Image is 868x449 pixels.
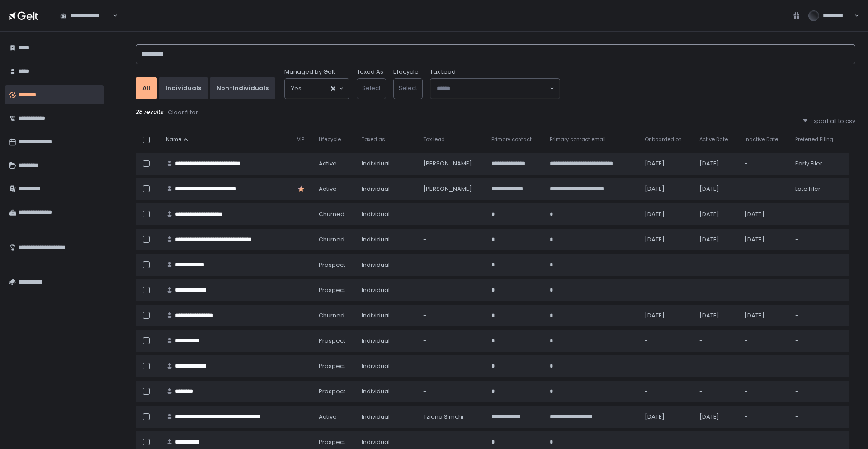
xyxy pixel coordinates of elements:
div: - [745,185,784,193]
div: - [745,413,784,421]
div: Individual [362,312,412,320]
span: Primary contact email [550,136,606,143]
span: Tax Lead [430,68,456,76]
div: - [699,337,733,345]
span: prospect [319,337,345,345]
span: Managed by Gelt [284,68,335,76]
div: [PERSON_NAME] [423,160,481,168]
span: Preferred Filing [795,136,833,143]
div: - [795,236,843,244]
span: Tax lead [423,136,445,143]
button: Individuals [159,77,208,99]
div: - [745,160,784,168]
span: Yes [291,84,302,93]
div: - [795,286,843,294]
div: [DATE] [645,160,689,168]
div: Individual [362,210,412,218]
div: - [645,261,689,269]
div: - [699,388,733,396]
div: - [745,438,784,446]
div: - [795,438,843,446]
div: Individual [362,261,412,269]
div: [DATE] [745,312,784,320]
div: - [795,362,843,370]
span: Name [166,136,181,143]
div: - [795,312,843,320]
div: [DATE] [645,312,689,320]
button: Export all to csv [802,117,855,125]
span: prospect [319,362,345,370]
div: - [795,388,843,396]
div: - [745,362,784,370]
span: Onboarded on [645,136,682,143]
div: Individual [362,337,412,345]
div: - [645,286,689,294]
div: - [699,362,733,370]
div: [DATE] [699,160,733,168]
div: Individual [362,388,412,396]
span: VIP [297,136,304,143]
span: churned [319,210,344,218]
div: - [745,286,784,294]
span: active [319,160,337,168]
div: - [423,362,481,370]
span: Lifecycle [319,136,341,143]
span: active [319,185,337,193]
div: [DATE] [699,210,733,218]
div: - [795,261,843,269]
div: Individual [362,438,412,446]
span: prospect [319,286,345,294]
span: churned [319,312,344,320]
div: - [645,337,689,345]
div: Individual [362,286,412,294]
span: Inactive Date [745,136,778,143]
div: - [423,261,481,269]
span: Taxed as [362,136,385,143]
span: Primary contact [491,136,532,143]
div: - [795,210,843,218]
span: prospect [319,261,345,269]
div: - [745,261,784,269]
div: Individual [362,236,412,244]
button: Clear filter [167,108,198,117]
span: active [319,413,337,421]
div: - [423,236,481,244]
input: Search for option [112,11,112,20]
div: - [645,388,689,396]
div: - [423,312,481,320]
button: Clear Selected [331,86,335,91]
input: Search for option [302,84,330,93]
div: - [745,388,784,396]
div: All [142,84,150,92]
div: Individual [362,413,412,421]
span: Active Date [699,136,728,143]
div: [DATE] [699,312,733,320]
span: prospect [319,388,345,396]
div: - [423,210,481,218]
button: All [136,77,157,99]
div: [PERSON_NAME] [423,185,481,193]
div: - [699,438,733,446]
div: [DATE] [645,413,689,421]
div: - [699,286,733,294]
div: - [645,362,689,370]
div: Clear filter [168,109,198,117]
div: Individual [362,185,412,193]
input: Search for option [437,84,549,93]
div: Individual [362,362,412,370]
div: - [423,438,481,446]
div: 28 results [136,108,855,117]
div: [DATE] [645,210,689,218]
button: Non-Individuals [210,77,275,99]
div: - [645,438,689,446]
span: churned [319,236,344,244]
span: prospect [319,438,345,446]
div: - [423,337,481,345]
div: Search for option [430,79,560,99]
div: Search for option [285,79,349,99]
div: [DATE] [645,185,689,193]
div: - [745,337,784,345]
div: [DATE] [699,236,733,244]
div: Individual [362,160,412,168]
